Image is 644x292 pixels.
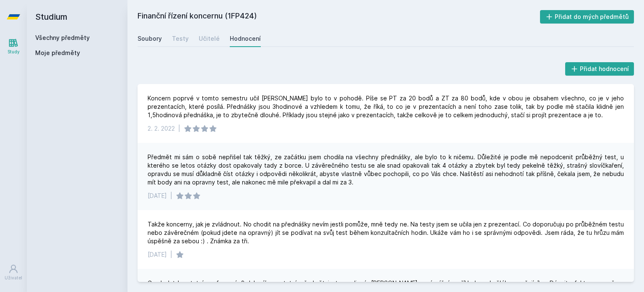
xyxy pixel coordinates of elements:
a: Testy [172,30,189,47]
div: Koncern poprvé v tomto semestru učil [PERSON_NAME] bylo to v pohodě. Píše se PT za 20 bodů a ZT z... [148,94,624,119]
div: [DATE] [148,192,167,200]
a: Study [2,34,25,59]
button: Přidat do mých předmětů [540,10,634,24]
div: | [170,250,172,259]
div: Předmět mi sám o sobě nepřišel tak těžký, ze začátku jsem chodila na všechny přednášky, ale bylo ... [148,153,624,187]
div: Soubory [138,34,162,43]
button: Přidat hodnocení [565,62,634,76]
a: Všechny předměty [35,34,90,41]
div: 2. 2. 2022 [148,124,175,133]
a: Hodnocení [230,30,261,47]
div: | [178,124,180,133]
a: Učitelé [199,30,220,47]
a: Soubory [138,30,162,47]
a: Uživatel [2,260,25,285]
div: Učitelé [199,34,220,43]
div: Uživatel [5,275,22,281]
h2: Finanční řízení koncernu (1FP424) [138,10,540,24]
span: Moje předměty [35,49,80,57]
div: Hodnocení [230,34,261,43]
div: Takže koncerny, jak je zvládnout. No chodit na přednášky nevím jestli pomůže, mně tedy ne. Na tes... [148,220,624,245]
div: Study [8,49,20,55]
div: [DATE] [148,250,167,259]
div: | [170,192,172,200]
div: Testy [172,34,189,43]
